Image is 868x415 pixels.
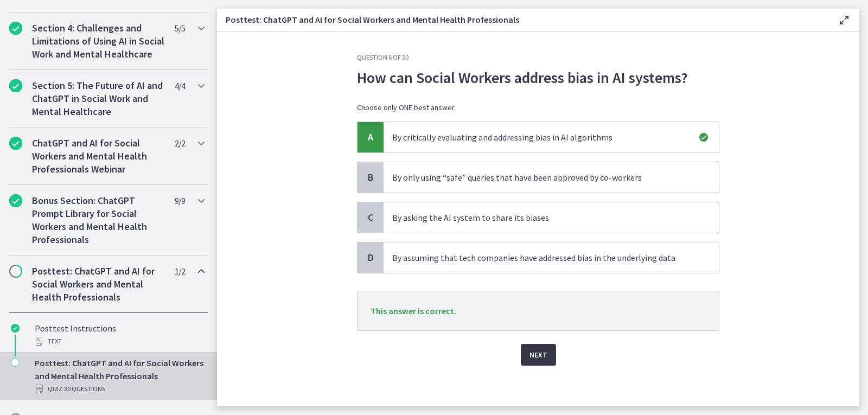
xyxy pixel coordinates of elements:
span: A [364,131,377,144]
h2: Section 5: The Future of AI and ChatGPT in Social Work and Mental Healthcare [32,79,164,118]
div: Text [35,335,204,348]
span: This answer is correct. [371,305,456,316]
span: C [364,211,377,224]
h2: Bonus Section: ChatGPT Prompt Library for Social Workers and Mental Health Professionals [32,194,164,246]
i: Completed [9,79,22,92]
p: By asking the AI system to share its biases [392,211,688,224]
span: 5 / 5 [175,22,185,35]
button: Next [521,344,556,366]
span: 2 / 2 [175,137,185,150]
h3: Question 6 of 30 [357,53,719,62]
h2: ChatGPT and AI for Social Workers and Mental Health Professionals Webinar [32,137,164,176]
i: Completed [9,22,22,35]
p: By only using “safe” queries that have been approved by co-workers [392,171,688,184]
i: Completed [11,324,20,333]
span: Next [529,348,547,361]
i: Completed [9,137,22,150]
span: 1 / 2 [175,265,185,278]
p: How can Social Workers address bias in AI systems? [357,66,719,89]
h2: Section 4: Challenges and Limitations of Using AI in Social Work and Mental Healthcare [32,22,164,61]
span: 4 / 4 [175,79,185,92]
i: Completed [9,194,22,207]
span: B [364,171,377,184]
p: Choose only ONE best answer. [357,102,719,113]
p: By assuming that tech companies have addressed bias in the underlying data [392,251,688,264]
span: · 30 Questions [62,382,105,395]
span: 9 / 9 [175,194,185,207]
p: By critically evaluating and addressing bias in AI algorithms [392,131,688,144]
h3: Posttest: ChatGPT and AI for Social Workers and Mental Health Professionals [226,13,820,26]
h2: Posttest: ChatGPT and AI for Social Workers and Mental Health Professionals [32,265,164,304]
div: Posttest: ChatGPT and AI for Social Workers and Mental Health Professionals [35,356,204,395]
div: Posttest Instructions [35,322,204,348]
div: Quiz [35,382,204,395]
span: D [364,251,377,264]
